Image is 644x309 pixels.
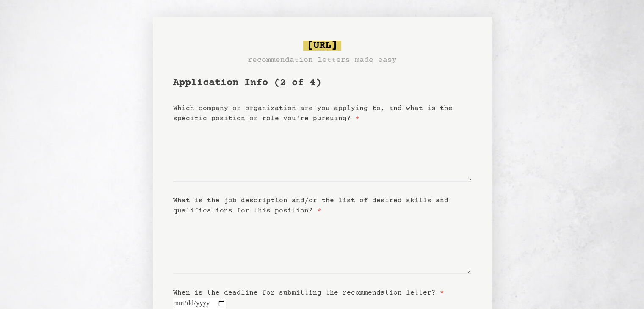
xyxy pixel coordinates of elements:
[173,197,448,215] label: What is the job description and/or the list of desired skills and qualifications for this position?
[173,105,453,122] label: Which company or organization are you applying to, and what is the specific position or role you'...
[303,41,341,51] span: [URL]
[248,54,397,66] h3: recommendation letters made easy
[173,289,444,297] label: When is the deadline for submitting the recommendation letter?
[173,76,471,90] h1: Application Info (2 of 4)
